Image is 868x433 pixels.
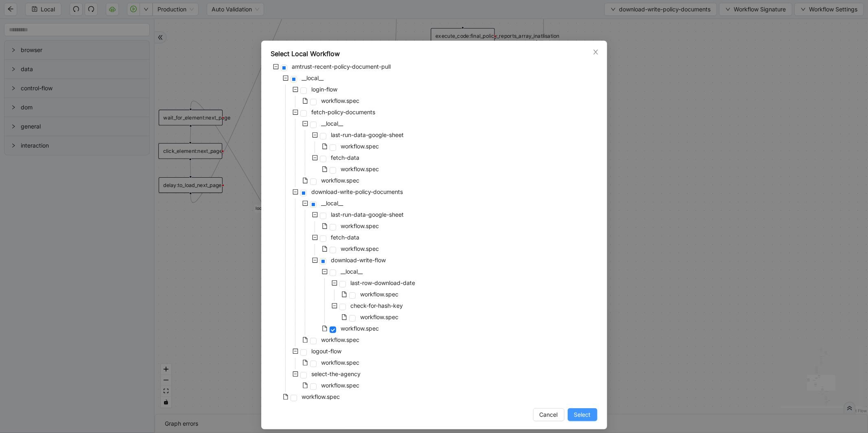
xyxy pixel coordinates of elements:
[321,359,360,366] span: workflow.spec
[574,410,591,419] span: Select
[302,98,308,104] span: file
[331,131,404,138] span: last-run-data-google-sheet
[302,337,308,343] span: file
[302,393,340,400] span: workflow.spec
[320,119,345,128] span: __local__
[310,187,405,197] span: download-write-policy-documents
[341,325,379,332] span: workflow.spec
[302,360,308,366] span: file
[322,144,328,149] span: file
[322,223,328,229] span: file
[361,291,399,298] span: workflow.spec
[533,408,564,421] button: Cancel
[283,394,289,400] span: file
[339,141,381,151] span: workflow.spec
[283,75,289,81] span: minus-square
[332,303,337,309] span: minus-square
[341,222,379,229] span: workflow.spec
[341,143,379,150] span: workflow.spec
[361,313,399,320] span: workflow.spec
[330,233,361,242] span: fetch-data
[273,64,279,70] span: minus-square
[293,371,298,377] span: minus-square
[293,189,298,195] span: minus-square
[302,121,308,126] span: minus-square
[339,221,381,231] span: workflow.spec
[321,336,360,343] span: workflow.spec
[351,302,403,309] span: check-for-hash-key
[292,63,391,70] span: amtrust-recent-policy-document-pull
[271,49,597,59] div: Select Local Workflow
[332,280,337,286] span: minus-square
[322,326,328,331] span: file
[312,188,403,195] span: download-write-policy-documents
[349,301,405,311] span: check-for-hash-key
[293,109,298,115] span: minus-square
[351,279,415,286] span: last-row-download-date
[359,312,400,322] span: workflow.spec
[310,369,363,379] span: select-the-agency
[320,176,361,185] span: workflow.spec
[331,257,386,263] span: download-write-flow
[331,234,360,241] span: fetch-data
[312,86,338,93] span: login-flow
[320,381,361,390] span: workflow.spec
[322,269,328,274] span: minus-square
[312,257,318,263] span: minus-square
[312,348,342,355] span: logout-flow
[540,410,558,419] span: Cancel
[322,166,328,172] span: file
[293,87,298,92] span: minus-square
[321,120,343,127] span: __local__
[341,165,379,172] span: workflow.spec
[349,278,417,288] span: last-row-download-date
[310,107,377,117] span: fetch-policy-documents
[320,96,361,106] span: workflow.spec
[330,130,406,140] span: last-run-data-google-sheet
[341,268,363,275] span: __local__
[321,200,343,207] span: __local__
[312,370,361,377] span: select-the-agency
[300,392,342,402] span: workflow.spec
[302,200,308,206] span: minus-square
[568,408,597,421] button: Select
[330,210,406,220] span: last-run-data-google-sheet
[331,211,404,218] span: last-run-data-google-sheet
[312,155,318,161] span: minus-square
[339,244,381,254] span: workflow.spec
[341,292,347,297] span: file
[321,177,360,184] span: workflow.spec
[312,212,318,218] span: minus-square
[310,85,339,94] span: login-flow
[341,245,379,252] span: workflow.spec
[322,246,328,252] span: file
[321,382,360,389] span: workflow.spec
[331,154,360,161] span: fetch-data
[330,255,388,265] span: download-write-flow
[310,346,343,356] span: logout-flow
[312,109,376,115] span: fetch-policy-documents
[320,198,345,208] span: __local__
[330,153,361,163] span: fetch-data
[293,348,298,354] span: minus-square
[302,178,308,183] span: file
[339,324,381,333] span: workflow.spec
[302,74,324,81] span: __local__
[339,164,381,174] span: workflow.spec
[300,73,326,83] span: __local__
[593,49,599,55] span: close
[359,289,400,299] span: workflow.spec
[591,48,600,57] button: Close
[339,267,365,276] span: __local__
[302,383,308,388] span: file
[291,62,393,72] span: amtrust-recent-policy-document-pull
[312,235,318,240] span: minus-square
[341,314,347,320] span: file
[321,97,360,104] span: workflow.spec
[320,358,361,368] span: workflow.spec
[320,335,361,345] span: workflow.spec
[312,132,318,138] span: minus-square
